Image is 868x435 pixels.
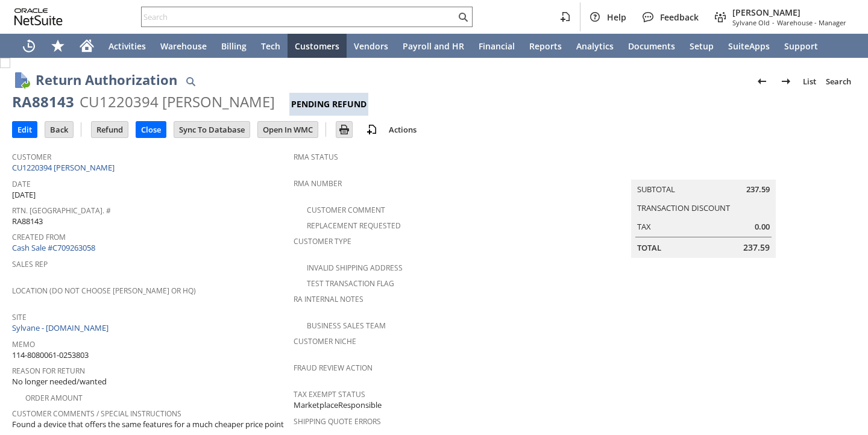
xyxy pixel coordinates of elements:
input: Back [45,122,73,137]
a: Vendors [347,34,395,58]
span: SuiteApps [728,40,770,52]
caption: Summary [631,160,776,180]
input: Refund [92,122,128,137]
span: Billing [221,40,247,52]
span: Activities [108,40,146,52]
a: Test Transaction Flag [307,278,394,289]
span: Financial [479,40,515,52]
a: Customer [12,152,51,162]
svg: Shortcuts [51,39,65,53]
a: Business Sales Team [307,321,386,331]
span: MarketplaceResponsible [294,399,382,411]
a: RMA Number [294,178,342,189]
span: Found a device that offers the same features for a much cheaper price point [12,419,284,430]
span: 0.00 [755,221,770,233]
a: Payroll and HR [395,34,471,58]
a: Actions [384,124,421,135]
a: Setup [682,34,721,58]
a: Shipping Quote Errors [294,416,381,427]
a: RA Internal Notes [294,294,363,304]
input: Search [142,10,456,24]
a: Invalid Shipping Address [307,263,403,273]
a: Reports [522,34,569,58]
span: [PERSON_NAME] [732,7,846,18]
div: CU1220394 [PERSON_NAME] [80,92,275,111]
span: Support [784,40,818,52]
span: Help [607,11,626,23]
span: Sylvane Old [732,18,770,27]
a: Total [637,242,661,253]
span: Warehouse [160,40,207,52]
input: Print [336,122,352,137]
span: Reports [529,40,562,52]
a: RMA Status [294,152,338,162]
a: Created From [12,232,66,242]
a: Tax Exempt Status [294,389,365,399]
svg: logo [14,8,63,25]
input: Edit [13,122,37,137]
a: Date [12,179,31,189]
img: Print [337,122,351,137]
a: Customer Comments / Special Instructions [12,408,181,419]
a: CU1220394 [PERSON_NAME] [12,162,118,173]
a: Subtotal [637,184,675,195]
a: Memo [12,339,35,349]
input: Close [136,122,166,137]
a: Customer Type [294,236,351,246]
a: Customer Comment [307,205,385,215]
div: Pending Refund [289,93,368,116]
a: List [798,72,821,91]
a: Transaction Discount [637,202,730,213]
span: 237.59 [746,184,770,195]
a: Customers [288,34,347,58]
img: Previous [755,74,769,89]
img: Next [779,74,793,89]
a: Cash Sale #C709263058 [12,242,95,253]
img: add-record.svg [365,122,379,137]
a: Location (Do Not Choose [PERSON_NAME] or HQ) [12,286,196,296]
a: SuiteApps [721,34,777,58]
a: Fraud Review Action [294,363,373,373]
a: Rtn. [GEOGRAPHIC_DATA]. # [12,205,111,216]
span: No longer needed/wanted [12,376,107,387]
a: Home [72,34,101,58]
span: - [772,18,775,27]
input: Sync To Database [174,122,250,137]
span: Setup [690,40,714,52]
span: Payroll and HR [403,40,464,52]
svg: Search [456,10,470,24]
span: Tech [261,40,280,52]
span: Warehouse - Manager [777,18,846,27]
input: Open In WMC [258,122,318,137]
span: Documents [628,40,675,52]
a: Activities [101,34,153,58]
a: Replacement Requested [307,221,401,231]
a: Customer Niche [294,336,356,346]
span: [DATE] [12,189,36,201]
a: Financial [471,34,522,58]
a: Recent Records [14,34,43,58]
span: Customers [295,40,339,52]
a: Warehouse [153,34,214,58]
a: Tax [637,221,651,232]
span: 237.59 [743,242,770,254]
a: Sales Rep [12,259,48,269]
h1: Return Authorization [36,70,177,90]
span: Vendors [354,40,388,52]
a: Reason For Return [12,366,85,376]
div: RA88143 [12,92,74,111]
a: Analytics [569,34,621,58]
span: Feedback [660,11,699,23]
a: Documents [621,34,682,58]
a: Search [821,72,856,91]
a: Tech [254,34,288,58]
a: Order Amount [25,393,83,403]
svg: Home [80,39,94,53]
a: Site [12,312,27,322]
svg: Recent Records [22,39,36,53]
a: Billing [214,34,254,58]
img: Quick Find [183,74,198,89]
a: Sylvane - [DOMAIN_NAME] [12,322,112,333]
div: Shortcuts [43,34,72,58]
span: 114-8080061-0253803 [12,349,89,361]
